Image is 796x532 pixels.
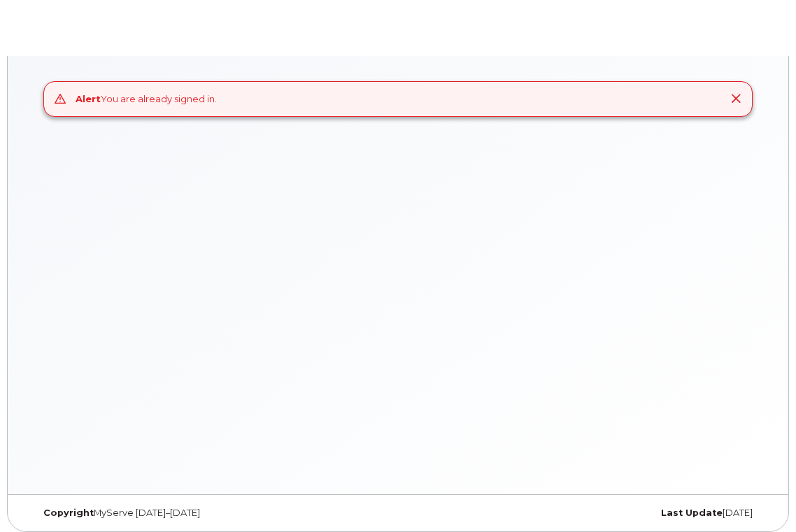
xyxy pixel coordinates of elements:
[398,507,763,519] div: [DATE]
[43,507,94,518] strong: Copyright
[33,507,398,519] div: MyServe [DATE]–[DATE]
[661,507,723,518] strong: Last Update
[76,92,217,106] div: You are already signed in.
[76,93,101,104] strong: Alert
